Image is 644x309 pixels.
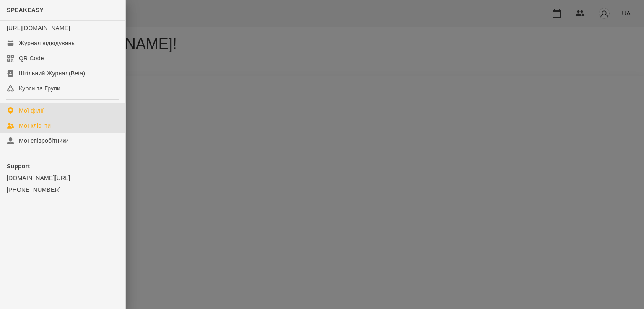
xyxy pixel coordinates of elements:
div: Шкільний Журнал(Beta) [19,69,85,77]
div: Курси та Групи [19,84,60,93]
div: QR Code [19,54,44,62]
div: Мої філії [19,106,44,115]
div: Мої клієнти [19,121,51,130]
div: Журнал відвідувань [19,39,75,47]
a: [PHONE_NUMBER] [7,185,119,194]
span: SPEAKEASY [7,7,44,13]
a: [DOMAIN_NAME][URL] [7,174,119,182]
p: Support [7,162,119,170]
a: [URL][DOMAIN_NAME] [7,25,70,31]
div: Мої співробітники [19,136,69,145]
